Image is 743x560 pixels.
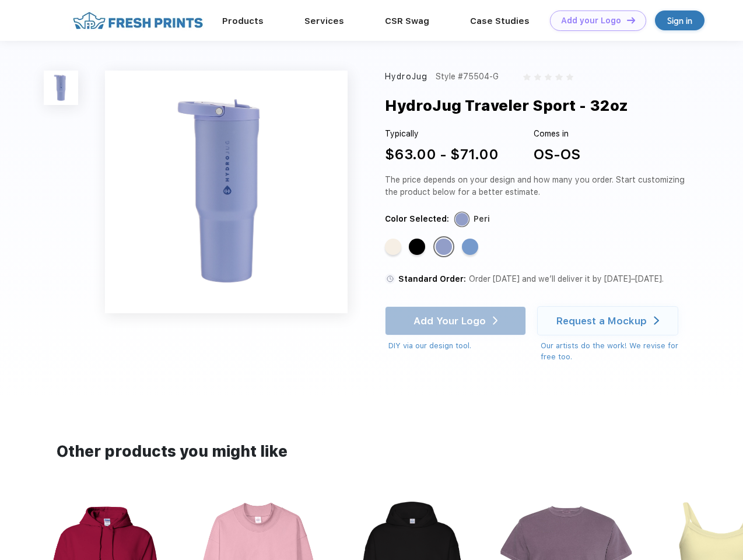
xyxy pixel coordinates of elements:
div: Request a Mockup [556,315,647,327]
div: Other products you might like [57,440,686,463]
img: white arrow [654,316,659,325]
div: Peri [436,239,452,255]
div: Style #75504-G [436,71,499,83]
div: Typically [385,128,499,140]
a: Products [222,16,264,26]
div: HydroJug [385,71,427,83]
img: gray_star.svg [545,73,552,80]
div: Sign in [667,14,692,27]
img: gray_star.svg [523,73,530,80]
div: Black [409,239,425,255]
div: $63.00 - $71.00 [385,144,499,165]
img: gray_star.svg [566,73,573,80]
div: DIY via our design tool. [388,340,526,352]
img: fo%20logo%202.webp [69,10,206,31]
div: HydroJug Traveler Sport - 32oz [385,94,628,117]
span: Order [DATE] and we’ll deliver it by [DATE]–[DATE]. [469,274,664,283]
img: standard order [385,274,395,284]
span: Standard Order: [398,274,466,283]
div: Cream [385,239,401,255]
div: Comes in [534,128,580,140]
img: func=resize&h=640 [105,71,348,313]
img: gray_star.svg [534,73,541,80]
div: Color Selected: [385,213,449,225]
a: Sign in [655,10,705,30]
img: gray_star.svg [555,73,562,80]
img: DT [627,17,635,23]
div: Peri [474,213,490,225]
div: The price depends on your design and how many you order. Start customizing the product below for ... [385,174,689,198]
img: func=resize&h=100 [44,71,78,105]
div: Add your Logo [561,16,621,26]
div: Our artists do the work! We revise for free too. [541,340,689,363]
div: Light Blue [462,239,478,255]
div: OS-OS [534,144,580,165]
